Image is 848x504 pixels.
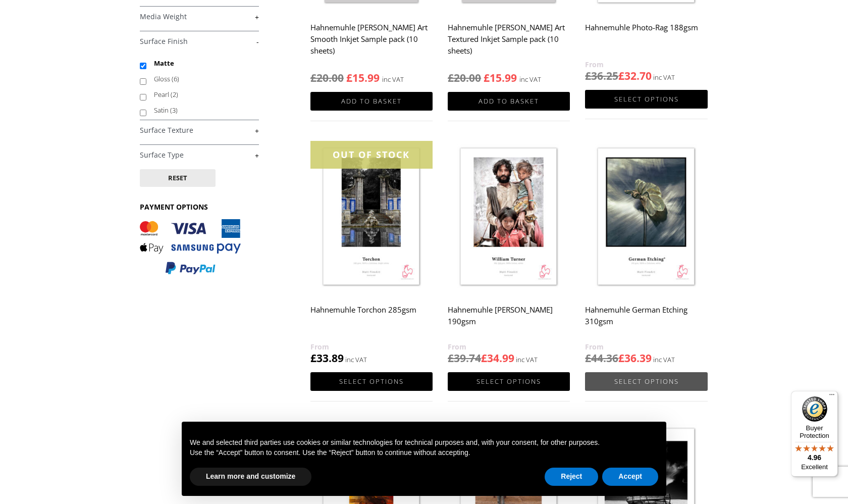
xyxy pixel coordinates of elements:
p: Buyer Protection [791,424,838,439]
h2: Hahnemuhle [PERSON_NAME] Art Smooth Inkjet Sample pack (10 sheets) [310,18,433,61]
label: Satin [154,103,249,118]
bdi: 33.89 [310,351,344,365]
img: PAYMENT OPTIONS [140,219,241,275]
img: Hahnemuhle William Turner 190gsm [448,141,570,294]
p: We and selected third parties use cookies or similar technologies for technical purposes and, wit... [190,438,658,448]
bdi: 15.99 [484,71,517,85]
span: (2) [171,90,178,99]
a: OUT OF STOCK Hahnemuhle Torchon 285gsm £33.89 [310,141,433,366]
bdi: 34.99 [481,351,514,365]
div: OUT OF STOCK [310,141,433,169]
button: Reset [140,169,216,187]
a: Select options for “Hahnemuhle German Etching 310gsm” [585,372,707,391]
bdi: 36.39 [618,351,652,365]
label: Matte [154,56,249,71]
span: £ [448,351,454,365]
p: Use the “Accept” button to consent. Use the “Reject” button to continue without accepting. [190,448,658,458]
a: Select options for “Hahnemuhle William Turner 190gsm” [448,372,570,391]
img: Hahnemuhle German Etching 310gsm [585,141,707,294]
a: Select options for “Hahnemuhle Photo-Rag 188gsm” [585,90,707,109]
bdi: 20.00 [448,71,481,85]
strong: inc VAT [519,74,541,85]
h2: Hahnemuhle [PERSON_NAME] 190gsm [448,300,570,341]
span: £ [585,351,591,365]
span: £ [346,71,352,85]
bdi: 20.00 [310,71,344,85]
a: Hahnemuhle [PERSON_NAME] 190gsm £39.74£34.99 [448,141,570,366]
strong: inc VAT [382,74,404,85]
bdi: 36.25 [585,69,618,83]
button: Trusted Shops TrustmarkBuyer Protection4.96Excellent [791,391,838,477]
h4: Surface Type [140,144,259,165]
span: £ [448,71,454,85]
h4: Surface Texture [140,120,259,140]
img: Hahnemuhle Torchon 285gsm [310,141,433,294]
a: Select options for “Hahnemuhle Torchon 285gsm” [310,372,433,391]
span: £ [310,71,316,85]
span: £ [481,351,487,365]
span: 4.96 [808,453,821,462]
p: Excellent [791,463,838,471]
label: Gloss [154,71,249,87]
h4: Media Weight [140,6,259,26]
bdi: 15.99 [346,71,380,85]
h3: PAYMENT OPTIONS [140,202,259,212]
h4: Surface Finish [140,31,259,51]
a: + [140,12,259,22]
div: Notice [174,414,674,504]
span: (3) [170,106,178,115]
a: + [140,126,259,135]
button: Reject [545,468,598,486]
h2: Hahnemuhle [PERSON_NAME] Art Textured Inkjet Sample pack (10 sheets) [448,18,570,61]
h2: Hahnemuhle German Etching 310gsm [585,300,707,341]
span: (6) [172,74,179,83]
button: Accept [602,468,658,486]
button: Menu [826,391,838,403]
span: £ [310,351,316,365]
span: £ [484,71,490,85]
span: £ [585,69,591,83]
bdi: 39.74 [448,351,481,365]
a: - [140,37,259,46]
label: Pearl [154,87,249,103]
a: Hahnemuhle German Etching 310gsm £44.36£36.39 [585,141,707,366]
a: + [140,150,259,160]
a: Add to basket: “Hahnemuhle Matt Fine Art Smooth Inkjet Sample pack (10 sheets)” [310,92,433,111]
h2: Hahnemuhle Photo-Rag 188gsm [585,18,707,59]
span: £ [618,351,624,365]
button: Learn more and customize [190,468,311,486]
span: £ [618,69,624,83]
a: Add to basket: “Hahnemuhle Matt Fine Art Textured Inkjet Sample pack (10 sheets)” [448,92,570,111]
bdi: 44.36 [585,351,618,365]
img: Trusted Shops Trustmark [802,396,827,422]
h2: Hahnemuhle Torchon 285gsm [310,300,433,341]
bdi: 32.70 [618,69,652,83]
